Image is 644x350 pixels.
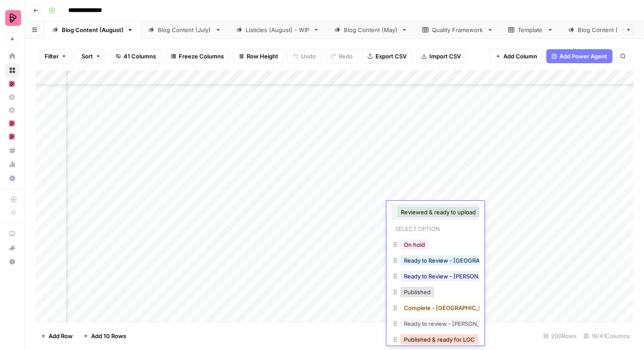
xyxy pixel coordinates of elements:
span: Export CSV [375,52,407,61]
img: Preply Logo [5,10,21,26]
a: Listicles (August) - WIP [229,21,327,39]
button: Workspace: Preply [5,7,19,29]
button: 41 Columns [110,49,162,63]
a: Browse [5,63,19,77]
span: Add Column [503,52,537,61]
button: Ready to Review - [GEOGRAPHIC_DATA] [400,255,516,266]
button: Add Row [35,329,78,343]
button: Undo [287,49,322,63]
div: Ready to review - [PERSON_NAME] [392,317,479,332]
button: Export CSV [362,49,412,63]
a: Blog Content (July) [141,21,229,39]
div: On hold [392,238,479,253]
button: What's new? [5,241,19,255]
button: Add Power Agent [546,49,612,63]
div: Ready to Review - [PERSON_NAME] [392,269,479,285]
span: Redo [339,52,353,61]
span: Add Row [49,332,73,340]
p: Select option [392,223,443,233]
a: Template [501,21,561,39]
a: Your Data [5,143,19,157]
div: Blog Content (August) [62,25,124,34]
div: Published & ready for LOC [392,332,479,348]
span: Sort [81,52,93,61]
button: Complete - [GEOGRAPHIC_DATA] [400,303,499,313]
div: Ready to Review - [GEOGRAPHIC_DATA] [392,253,479,269]
button: Add 10 Rows [78,329,131,343]
a: Home [5,49,19,63]
button: Freeze Columns [165,49,230,63]
img: mhz6d65ffplwgtj76gcfkrq5icux [9,134,15,140]
button: Ready to review - [PERSON_NAME] [400,318,502,329]
div: Blog Content (April) [578,25,632,34]
a: Quality Framework [415,21,501,39]
button: Filter [39,49,72,63]
button: Ready to Review - [PERSON_NAME] [400,271,504,281]
img: mhz6d65ffplwgtj76gcfkrq5icux [9,120,15,126]
span: Undo [301,52,316,61]
button: Reviewed & ready to upload [397,207,479,217]
button: Row Height [233,49,284,63]
button: Sort [76,49,106,63]
button: Import CSV [416,49,467,63]
span: Filter [45,52,59,61]
div: 200 Rows [540,329,580,343]
div: Complete - [GEOGRAPHIC_DATA] [392,301,479,317]
button: Redo [325,49,358,63]
button: On hold [400,239,428,250]
div: 18/41 Columns [580,329,633,343]
span: Add 10 Rows [91,332,126,340]
a: Usage [5,157,19,171]
div: Listicles (August) - WIP [246,25,310,34]
span: Add Power Agent [559,52,607,61]
button: Published & ready for LOC [400,334,478,345]
a: AirOps Academy [5,227,19,241]
button: Published [400,287,434,297]
button: Add Column [490,49,543,63]
span: Freeze Columns [179,52,224,61]
a: Blog Content (August) [45,21,141,39]
div: Published [392,285,479,301]
a: Blog Content (May) [327,21,415,39]
span: Row Height [247,52,278,61]
div: What's new? [6,241,19,254]
span: Import CSV [429,52,461,61]
span: 41 Columns [124,52,156,61]
div: Blog Content (July) [158,25,212,34]
div: Template [518,25,544,34]
img: mhz6d65ffplwgtj76gcfkrq5icux [9,81,15,87]
div: Blog Content (May) [344,25,398,34]
button: Help + Support [5,255,19,269]
a: Settings [5,171,19,185]
div: Quality Framework [432,25,484,34]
